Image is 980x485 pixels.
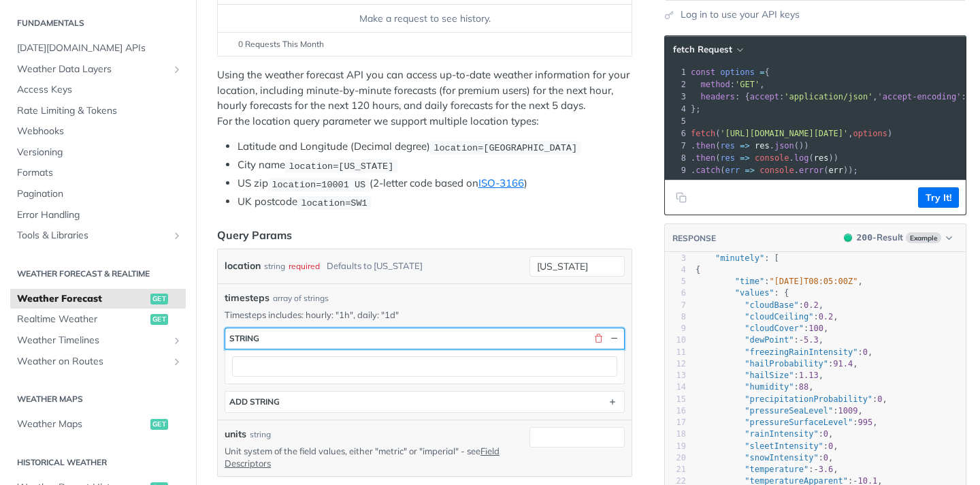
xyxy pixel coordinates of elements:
div: 4 [665,103,688,115]
span: Error Handling [17,208,182,222]
span: Formats [17,166,182,180]
div: 19 [665,441,686,452]
span: "freezingRainIntensity" [745,347,857,357]
span: : , [696,324,828,333]
span: Weather Maps [17,418,147,431]
span: Example [906,232,941,243]
span: 995 [857,418,872,427]
div: 20 [665,452,686,464]
button: fetch Request [668,43,747,57]
span: Rate Limiting & Tokens [17,104,182,118]
span: => [745,166,755,175]
span: . ( . ()) [691,141,809,151]
div: 13 [665,370,686,381]
span: 88 [799,382,808,392]
div: 7 [665,300,686,311]
li: City name [238,157,632,173]
span: - [813,465,818,474]
span: console [755,153,789,163]
div: 21 [665,464,686,475]
span: 1009 [838,406,858,416]
span: fetch Request [673,44,732,55]
span: Realtime Weather [17,313,147,326]
div: 6 [665,127,688,140]
button: Show subpages for Weather on Routes [171,356,182,367]
span: : , [696,406,863,416]
span: }; [691,104,701,114]
div: string [250,428,271,441]
div: 14 [665,381,686,393]
span: : , [696,277,863,286]
span: timesteps [225,291,269,305]
span: location=[US_STATE] [289,161,393,171]
label: units [225,427,246,441]
a: Webhooks [10,121,186,142]
a: Weather TimelinesShow subpages for Weather Timelines [10,330,186,351]
span: = [759,67,764,77]
div: 1 [665,66,688,78]
button: Try It! [918,187,959,208]
span: "cloudBase" [745,300,798,310]
span: [DATE][DOMAIN_NAME] APIs [17,42,182,55]
span: res [720,141,735,151]
span: Versioning [17,146,182,159]
span: 200 [857,232,872,242]
button: Copy to clipboard [672,187,691,208]
div: 18 [665,428,686,440]
span: { [696,265,700,275]
span: 0 [828,441,833,451]
span: err [828,166,843,175]
button: Hide [608,332,620,345]
button: ADD string [225,392,624,412]
div: 16 [665,405,686,417]
span: "time" [735,277,764,286]
div: 12 [665,358,686,370]
span: err [725,166,740,175]
span: : , [696,453,833,463]
span: "precipitationProbability" [745,394,872,404]
span: location=SW1 [301,198,367,208]
a: Weather on RoutesShow subpages for Weather on Routes [10,351,186,372]
span: fetch [691,129,715,138]
div: ADD string [229,396,280,407]
span: "hailProbability" [745,359,828,369]
div: 8 [665,311,686,323]
div: 9 [665,323,686,334]
span: "temperature" [745,465,808,474]
a: Versioning [10,142,186,163]
li: US zip (2-letter code based on ) [238,176,632,191]
span: res [720,153,735,163]
span: : , [696,382,814,392]
span: 0 [877,394,882,404]
span: "pressureSeaLevel" [745,406,833,416]
span: 1.13 [799,371,819,380]
div: required [289,256,320,276]
span: Webhooks [17,125,182,138]
span: : { [696,288,789,298]
span: 'accept-encoding' [878,92,962,101]
span: : , [696,359,858,369]
span: 5.3 [804,335,819,345]
div: 17 [665,417,686,428]
span: Weather on Routes [17,355,168,369]
span: : , [696,300,823,310]
div: 3 [665,253,686,264]
span: 0 [823,453,828,463]
span: 200 [844,234,852,242]
span: get [150,419,168,430]
span: location=10001 US [272,179,365,189]
span: 0 [823,429,828,439]
div: string [264,256,285,276]
div: 6 [665,287,686,299]
span: location=[GEOGRAPHIC_DATA] [434,142,577,153]
div: string [229,333,259,343]
span: : , [696,347,872,357]
span: "humidity" [745,382,794,392]
span: json [774,141,794,151]
span: res [814,153,829,163]
span: "snowIntensity" [745,453,818,463]
div: 9 [665,164,688,176]
div: Defaults to [US_STATE] [327,256,423,276]
span: : [ [696,253,779,263]
span: accept [750,92,779,101]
